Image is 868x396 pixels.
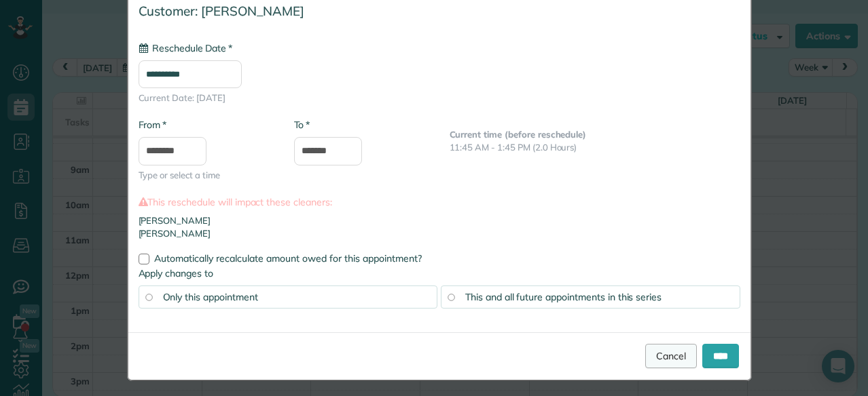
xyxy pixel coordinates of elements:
li: [PERSON_NAME] [139,227,740,240]
label: From [139,118,166,132]
span: Automatically recalculate amount owed for this appointment? [154,252,422,264]
span: Type or select a time [139,169,274,182]
p: 11:45 AM - 1:45 PM (2.0 Hours) [450,141,740,154]
label: Reschedule Date [139,41,232,55]
span: Current Date: [DATE] [139,92,740,104]
input: Only this appointment [145,294,152,300]
span: This and all future appointments in this series [465,291,662,303]
h4: Customer: [PERSON_NAME] [139,4,740,18]
label: This reschedule will impact these cleaners: [139,195,740,209]
label: Apply changes to [139,266,740,280]
b: Current time (before reschedule) [450,129,587,140]
span: Only this appointment [163,291,258,303]
li: [PERSON_NAME] [139,214,740,227]
input: This and all future appointments in this series [448,294,454,300]
label: To [294,118,310,132]
a: Cancel [645,344,697,368]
